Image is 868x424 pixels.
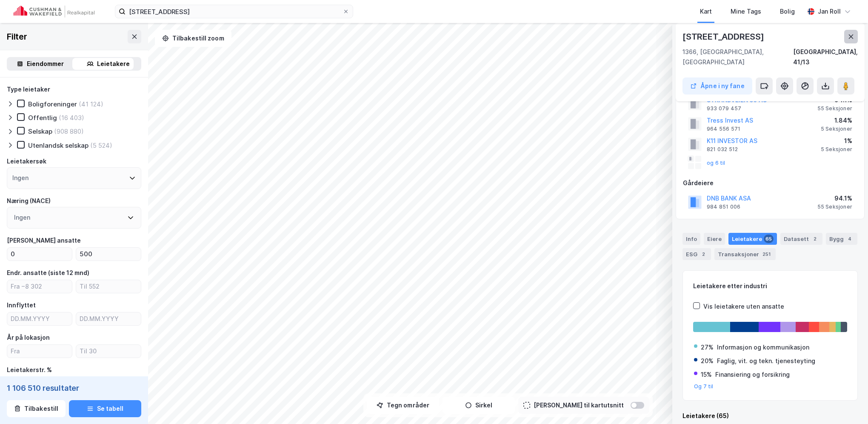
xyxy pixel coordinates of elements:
[699,250,708,258] div: 2
[693,281,847,291] div: Leietakere etter industri
[7,365,52,375] div: Leietakerstr. %
[27,59,64,69] div: Eiendommer
[821,146,852,153] div: 5 Seksjoner
[728,233,777,245] div: Leietakere
[780,233,822,245] div: Datasett
[534,400,624,410] div: [PERSON_NAME] til kartutsnitt
[76,312,141,325] input: DD.MM.YYYY
[7,248,72,261] input: Fra
[76,248,141,261] input: Til 500
[69,400,141,417] button: Se tabell
[811,235,819,243] div: 2
[701,370,712,380] div: 15%
[700,6,712,17] div: Kart
[821,136,852,146] div: 1%
[717,342,809,352] div: Informasjon og kommunikasjon
[7,84,50,95] div: Type leietaker
[7,268,89,278] div: Endr. ansatte (siste 12 mnd)
[707,126,740,132] div: 964 556 571
[707,203,740,210] div: 984 851 006
[28,127,52,135] div: Selskap
[59,114,84,122] div: (16 403)
[7,196,51,206] div: Næring (NACE)
[682,248,711,260] div: ESG
[818,6,841,17] div: Jan Roll
[764,235,774,243] div: 65
[155,30,231,47] button: Tilbakestill zoom
[7,235,81,246] div: [PERSON_NAME] ansatte
[694,383,714,390] button: Og 7 til
[7,332,50,343] div: År på lokasjon
[682,47,793,67] div: 1366, [GEOGRAPHIC_DATA], [GEOGRAPHIC_DATA]
[367,397,439,414] button: Tegn områder
[817,193,852,203] div: 94.1%
[683,178,857,188] div: Gårdeiere
[14,212,30,223] div: Ingen
[76,345,141,358] input: Til 30
[90,141,112,149] div: (5 524)
[703,301,784,312] div: Vis leietakere uten ansatte
[126,5,343,18] input: Søk på adresse, matrikkel, gårdeiere, leietakere eller personer
[845,235,854,243] div: 4
[14,6,94,17] img: cushman-wakefield-realkapital-logo.202ea83816669bd177139c58696a8fa1.svg
[817,203,852,210] div: 55 Seksjoner
[821,115,852,126] div: 1.84%
[28,141,89,149] div: Utenlandsk selskap
[7,400,66,417] button: Tilbakestill
[704,233,725,245] div: Eiere
[707,105,741,112] div: 933 079 457
[79,100,103,108] div: (41 124)
[76,280,141,293] input: Til 552
[817,105,852,112] div: 55 Seksjoner
[682,233,700,245] div: Info
[7,312,72,325] input: DD.MM.YYYY
[7,383,141,393] div: 1 106 510 resultater
[707,146,738,153] div: 821 032 512
[714,248,776,260] div: Transaksjoner
[443,397,515,414] button: Sirkel
[826,233,857,245] div: Bygg
[731,6,761,17] div: Mine Tags
[682,77,752,95] button: Åpne i ny fane
[825,383,868,424] iframe: Chat Widget
[97,59,130,69] div: Leietakere
[7,280,72,293] input: Fra −8 302
[761,250,772,258] div: 251
[701,356,714,366] div: 20%
[12,173,29,183] div: Ingen
[717,356,815,366] div: Faglig, vit. og tekn. tjenesteyting
[7,156,46,166] div: Leietakersøk
[701,342,714,352] div: 27%
[682,411,858,421] div: Leietakere (65)
[54,127,84,135] div: (908 880)
[682,30,766,43] div: [STREET_ADDRESS]
[7,345,72,358] input: Fra
[7,300,36,310] div: Innflyttet
[28,114,57,122] div: Offentlig
[28,100,77,108] div: Boligforeninger
[780,6,795,17] div: Bolig
[7,30,27,43] div: Filter
[715,370,790,380] div: Finansiering og forsikring
[825,383,868,424] div: Kontrollprogram for chat
[793,47,858,67] div: [GEOGRAPHIC_DATA], 41/13
[821,126,852,132] div: 5 Seksjoner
